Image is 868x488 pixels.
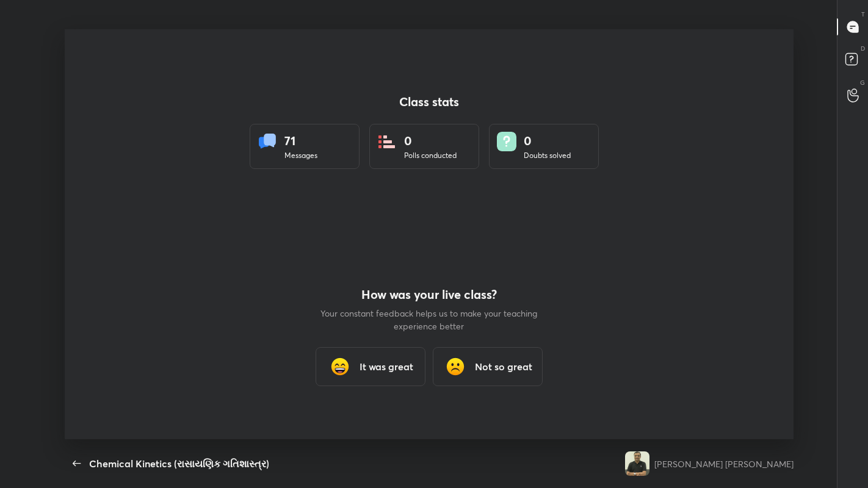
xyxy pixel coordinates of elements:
p: T [861,10,865,19]
div: Chemical Kinetics (રાસાયણિક ગતિશાસ્ત્ર) [89,456,269,471]
p: D [861,44,865,53]
div: 0 [404,132,457,150]
div: 71 [284,132,317,150]
p: G [860,78,865,87]
img: frowning_face_cmp.gif [443,354,468,379]
div: Messages [284,150,317,161]
img: doubts.8a449be9.svg [497,132,516,151]
h4: How was your live class? [319,287,539,302]
img: statsMessages.856aad98.svg [258,132,277,151]
p: Your constant feedback helps us to make your teaching experience better [319,307,539,332]
img: statsPoll.b571884d.svg [377,132,397,151]
div: [PERSON_NAME] [PERSON_NAME] [654,457,794,470]
div: Doubts solved [524,150,571,161]
h4: Class stats [250,95,609,109]
div: Polls conducted [404,150,457,161]
img: c1bf5c605d094494930ac0d8144797cf.jpg [625,451,649,476]
h3: Not so great [475,359,532,374]
h3: It was great [360,359,413,374]
div: 0 [524,132,571,150]
img: grinning_face_with_smiling_eyes_cmp.gif [328,354,352,379]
